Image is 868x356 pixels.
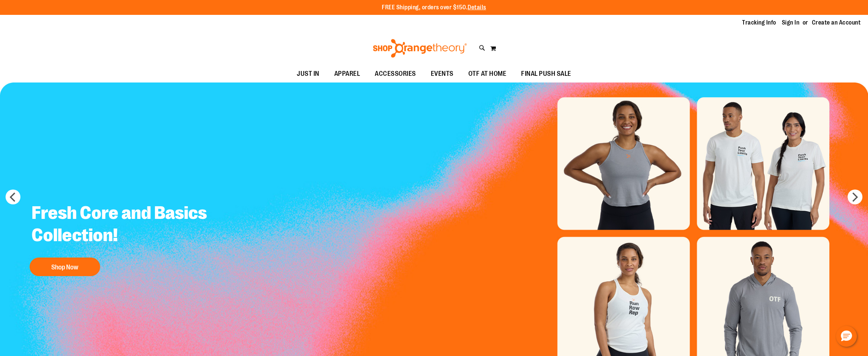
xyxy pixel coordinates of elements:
[334,65,360,82] span: APPAREL
[742,19,776,27] a: Tracking Info
[521,65,571,82] span: FINAL PUSH SALE
[30,258,100,276] button: Shop Now
[297,65,319,82] span: JUST IN
[327,65,368,82] a: APPAREL
[367,65,423,82] a: ACCESSORIES
[375,65,416,82] span: ACCESSORIES
[848,190,862,204] button: next
[372,39,468,58] img: Shop Orangetheory
[26,196,224,280] a: Fresh Core and Basics Collection! Shop Now
[382,3,486,12] p: FREE Shipping, orders over $150.
[468,65,507,82] span: OTF AT HOME
[6,190,20,204] button: prev
[289,65,327,82] a: JUST IN
[468,4,486,11] a: Details
[26,196,224,254] h2: Fresh Core and Basics Collection!
[461,65,514,82] a: OTF AT HOME
[423,65,461,82] a: EVENTS
[812,19,861,27] a: Create an Account
[782,19,800,27] a: Sign In
[431,65,453,82] span: EVENTS
[836,326,857,347] button: Hello, have a question? Let’s chat.
[514,65,579,82] a: FINAL PUSH SALE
